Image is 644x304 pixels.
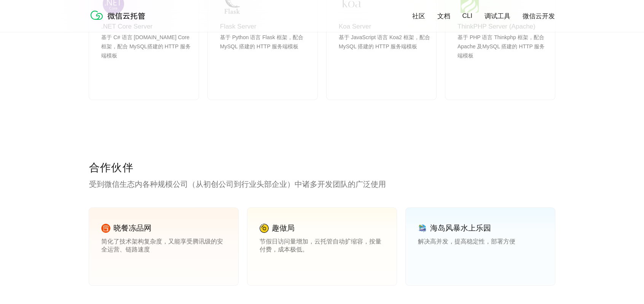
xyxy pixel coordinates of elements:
a: CLI [462,12,472,20]
p: 基于 Python 语言 Flask 框架，配合 MySQL 搭建的 HTTP 服务端模板 [220,33,311,69]
a: 调试工具 [485,12,510,21]
p: 基于 PHP 语言 Thinkphp 框架，配合 Apache 及MySQL 搭建的 HTTP 服务端模板 [457,33,549,69]
p: 解决高并发，提高稳定性，部署方便 [418,238,543,253]
p: 海岛风暴水上乐园 [430,223,491,233]
p: 节假日访问量增加，云托管自动扩缩容，按量付费，成本极低。 [260,238,384,253]
p: 趣做局 [272,223,295,233]
a: 微信云托管 [89,18,150,24]
a: 社区 [412,12,425,21]
p: 基于 C# 语言 [DOMAIN_NAME] Core 框架，配合 MySQL搭建的 HTTP 服务端模板 [101,33,193,69]
a: 微信云开发 [523,12,555,21]
p: 晓餐冻品网 [113,223,151,233]
p: 受到微信生态内各种规模公司（从初创公司到行业头部企业）中诸多开发团队的广泛使用 [89,179,555,189]
img: 微信云托管 [89,8,150,23]
p: 合作伙伴 [89,161,555,176]
p: 简化了技术架构复杂度，又能享受腾讯级的安全运营、链路速度 [101,238,226,253]
a: 文档 [437,12,450,21]
p: 基于 JavaScript 语言 Koa2 框架，配合 MySQL 搭建的 HTTP 服务端模板 [339,33,430,69]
